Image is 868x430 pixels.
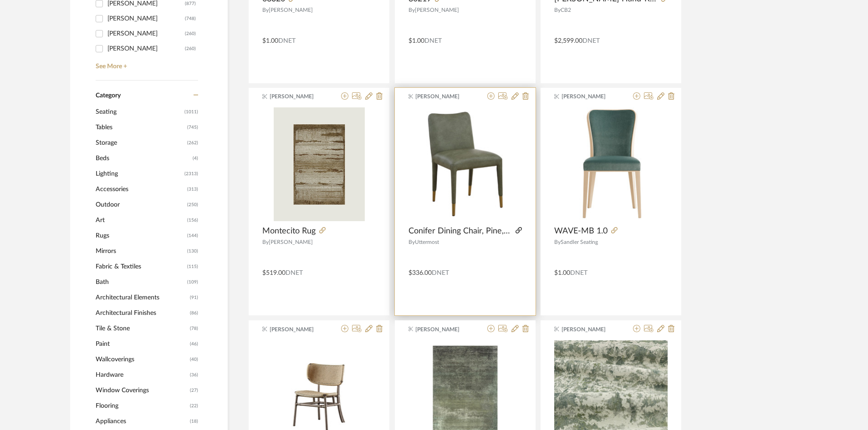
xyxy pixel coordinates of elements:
[262,7,269,13] span: By
[415,92,473,101] span: [PERSON_NAME]
[554,226,608,236] span: WAVE-MB 1.0
[107,41,185,56] div: [PERSON_NAME]
[269,7,313,13] span: [PERSON_NAME]
[415,239,439,245] span: Uttermost
[184,167,198,181] span: (2313)
[554,107,668,221] img: WAVE-MB 1.0
[187,182,198,197] span: (313)
[432,270,449,276] span: DNET
[187,120,198,135] span: (745)
[415,325,473,334] span: [PERSON_NAME]
[96,243,185,259] span: Mirrors
[562,325,619,334] span: [PERSON_NAME]
[408,38,424,44] span: $1.00
[96,212,185,228] span: Art
[187,228,198,243] span: (144)
[561,7,571,13] span: CB2
[107,26,185,41] div: [PERSON_NAME]
[582,38,600,44] span: DNET
[185,41,196,56] div: (260)
[274,107,365,221] img: Montecito Rug
[96,398,188,414] span: Flooring
[96,92,121,100] span: Category
[262,270,286,276] span: $519.00
[262,363,376,430] img: Hanalei Dining Chair
[415,7,459,13] span: [PERSON_NAME]
[187,213,198,228] span: (156)
[96,367,188,383] span: Hardware
[96,274,185,290] span: Bath
[278,38,296,44] span: DNET
[96,151,190,166] span: Beds
[286,270,303,276] span: DNET
[190,337,198,351] span: (46)
[408,107,522,221] img: Conifer Dining Chair, Pine, 2 Per Box, Priced Each
[190,399,198,413] span: (22)
[269,239,313,245] span: [PERSON_NAME]
[554,7,561,13] span: By
[190,352,198,367] span: (40)
[190,368,198,382] span: (36)
[96,321,188,336] span: Tile & Stone
[185,26,196,41] div: (260)
[190,306,198,320] span: (86)
[408,239,415,245] span: By
[190,321,198,336] span: (78)
[262,226,316,236] span: Montecito Rug
[408,270,432,276] span: $336.00
[96,120,185,135] span: Tables
[107,11,185,26] div: [PERSON_NAME]
[262,239,269,245] span: By
[408,226,512,236] span: Conifer Dining Chair, Pine, 2 Per Box, Priced Each
[190,290,198,305] span: (91)
[190,414,198,429] span: (18)
[554,38,582,44] span: $2,599.00
[185,11,196,26] div: (748)
[96,197,185,212] span: Outdoor
[187,275,198,289] span: (109)
[96,259,185,274] span: Fabric & Textiles
[96,352,188,367] span: Wallcoverings
[270,325,327,334] span: [PERSON_NAME]
[184,105,198,119] span: (1011)
[408,7,415,13] span: By
[96,305,188,321] span: Architectural Finishes
[193,151,198,166] span: (4)
[424,38,442,44] span: DNET
[96,166,182,182] span: Lighting
[96,383,188,398] span: Window Coverings
[408,107,522,221] div: 0
[554,239,561,245] span: By
[96,414,188,429] span: Appliances
[187,259,198,274] span: (115)
[96,104,182,120] span: Seating
[96,290,188,305] span: Architectural Elements
[187,244,198,258] span: (130)
[187,136,198,150] span: (262)
[96,336,188,352] span: Paint
[270,92,327,101] span: [PERSON_NAME]
[562,92,619,101] span: [PERSON_NAME]
[554,270,570,276] span: $1.00
[93,56,198,71] a: See More +
[570,270,587,276] span: DNET
[187,197,198,212] span: (250)
[96,182,185,197] span: Accessories
[96,135,185,151] span: Storage
[190,383,198,398] span: (27)
[561,239,598,245] span: Sandler Seating
[262,38,278,44] span: $1.00
[96,228,185,243] span: Rugs
[262,107,376,221] div: 0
